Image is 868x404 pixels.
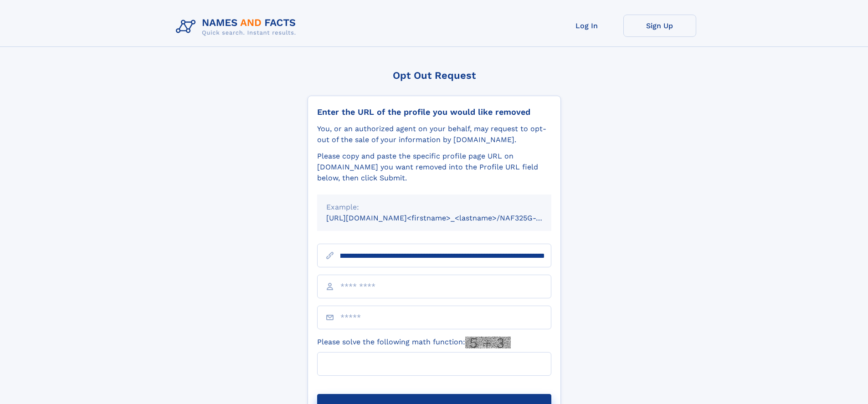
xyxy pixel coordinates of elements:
[172,15,303,39] img: Logo Names and Facts
[623,15,696,37] a: Sign Up
[317,107,551,117] div: Enter the URL of the profile you would like removed
[326,202,542,213] div: Example:
[326,214,569,222] small: [URL][DOMAIN_NAME]<firstname>_<lastname>/NAF325G-xxxxxxxx
[308,70,561,81] div: Opt Out Request
[317,123,551,145] div: You, or an authorized agent on your behalf, may request to opt-out of the sale of your informatio...
[550,15,623,37] a: Log In
[317,151,551,184] div: Please copy and paste the specific profile page URL on [DOMAIN_NAME] you want removed into the Pr...
[317,337,511,348] label: Please solve the following math function:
